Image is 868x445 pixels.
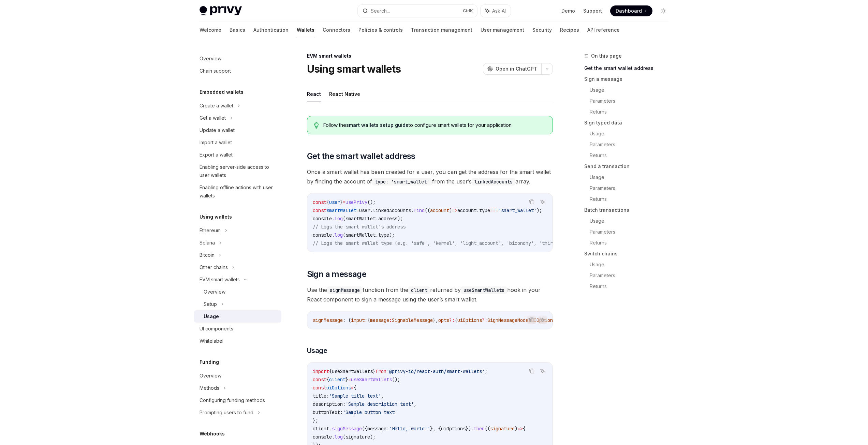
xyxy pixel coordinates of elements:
[487,317,556,323] span: SignMessageModalUIOptions
[329,393,381,399] span: 'Sample title text'
[389,317,392,323] span: :
[584,161,674,172] a: Send a transaction
[313,232,332,238] span: console
[476,207,479,213] span: .
[297,22,314,38] a: Wallets
[200,55,221,63] div: Overview
[590,237,674,248] a: Returns
[348,376,351,383] span: =
[532,22,552,38] a: Security
[307,63,401,75] h1: Using smart wallets
[590,139,674,150] a: Parameters
[329,426,332,432] span: .
[343,216,345,222] span: (
[345,199,367,205] span: usePrivy
[332,368,373,374] span: useSmartWallets
[538,315,547,324] button: Ask AI
[587,22,620,38] a: API reference
[367,199,376,205] span: ();
[200,183,277,200] div: Enabling offline actions with user wallets
[584,74,674,85] a: Sign a message
[485,426,490,432] span: ((
[389,426,430,432] span: 'Hello, world!'
[449,207,452,213] span: )
[200,163,277,179] div: Enabling server-side access to user wallets
[314,122,319,129] svg: Tip
[590,106,674,117] a: Returns
[200,396,265,404] div: Configuring funding methods
[194,53,281,65] a: Overview
[307,269,367,280] span: Sign a message
[194,149,281,161] a: Export a wallet
[200,430,225,438] h5: Webhooks
[392,317,433,323] span: SignableMessage
[200,239,215,247] div: Solana
[313,385,326,391] span: const
[373,368,376,374] span: }
[461,286,507,294] code: useSmartWallets
[515,426,517,432] span: )
[441,426,466,432] span: uiOptions
[590,194,674,205] a: Returns
[200,263,228,271] div: Other chains
[590,172,674,183] a: Usage
[370,434,376,440] span: );
[463,8,473,14] span: Ctrl K
[313,317,343,323] span: signMessage
[200,102,233,110] div: Create a wallet
[425,207,430,213] span: ((
[345,216,376,222] span: smartWallet
[457,207,476,213] span: account
[329,368,332,374] span: {
[590,150,674,161] a: Returns
[346,122,409,128] a: smart wallets setup guide
[313,426,329,432] span: client
[414,401,416,407] span: ,
[389,232,395,238] span: );
[313,434,332,440] span: console
[457,317,482,323] span: uiOptions
[307,151,415,162] span: Get the smart wallet address
[590,281,674,292] a: Returns
[496,65,537,72] span: Open in ChatGPT
[356,207,359,213] span: =
[343,199,345,205] span: =
[200,226,221,235] div: Ethereum
[370,207,373,213] span: .
[616,8,642,14] span: Dashboard
[200,251,215,259] div: Bitcoin
[376,216,378,222] span: .
[194,124,281,136] a: Update a wallet
[370,317,389,323] span: message
[479,207,490,213] span: type
[194,286,281,298] a: Overview
[323,122,545,129] span: Follow the to configure smart wallets for your application.
[590,95,674,106] a: Parameters
[490,426,515,432] span: signature
[351,376,392,383] span: useSmartWallets
[194,335,281,347] a: Whitelabel
[200,126,235,134] div: Update a wallet
[200,6,242,16] img: light logo
[367,426,389,432] span: message:
[200,325,233,333] div: UI components
[527,367,536,375] button: Copy the contents from the code block
[200,213,232,221] h5: Using wallets
[536,207,542,213] span: );
[354,385,356,391] span: {
[343,434,345,440] span: (
[200,276,240,284] div: EVM smart wallets
[378,232,389,238] span: type
[658,5,669,16] button: Toggle dark mode
[323,22,350,38] a: Connectors
[332,216,335,222] span: .
[326,207,356,213] span: smartWallet
[538,367,547,375] button: Ask AI
[590,128,674,139] a: Usage
[332,426,362,432] span: signMessage
[392,376,400,383] span: ();
[313,409,343,415] span: buttonText:
[194,370,281,382] a: Overview
[610,5,652,16] a: Dashboard
[327,286,363,294] code: signMessage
